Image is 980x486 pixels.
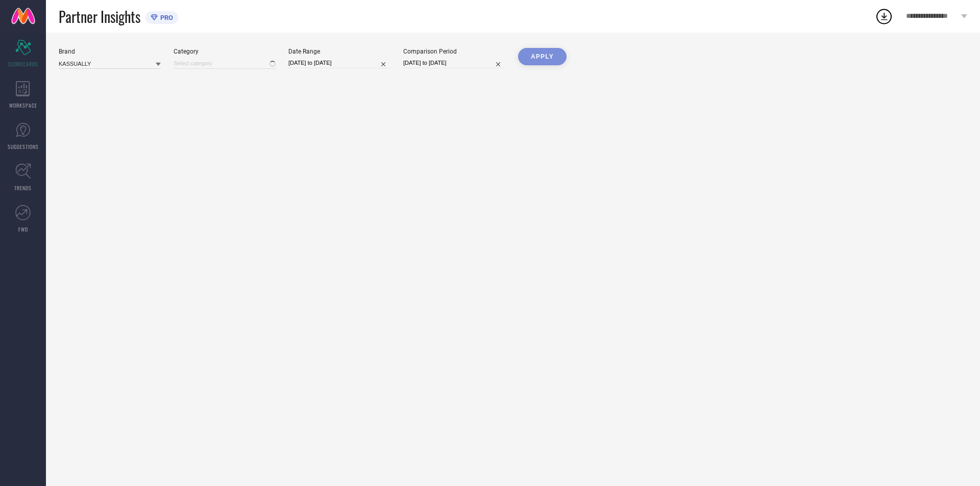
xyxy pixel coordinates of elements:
[8,143,39,150] span: SUGGESTIONS
[9,101,37,109] span: WORKSPACE
[59,6,140,27] span: Partner Insights
[403,58,505,68] input: Select comparison period
[18,225,28,233] span: FWD
[59,48,161,55] div: Brand
[403,48,505,55] div: Comparison Period
[14,184,32,192] span: TRENDS
[174,48,276,55] div: Category
[875,7,893,25] div: Open download list
[288,48,390,55] div: Date Range
[8,60,38,68] span: SCORECARDS
[158,14,173,21] span: PRO
[288,58,390,68] input: Select date range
